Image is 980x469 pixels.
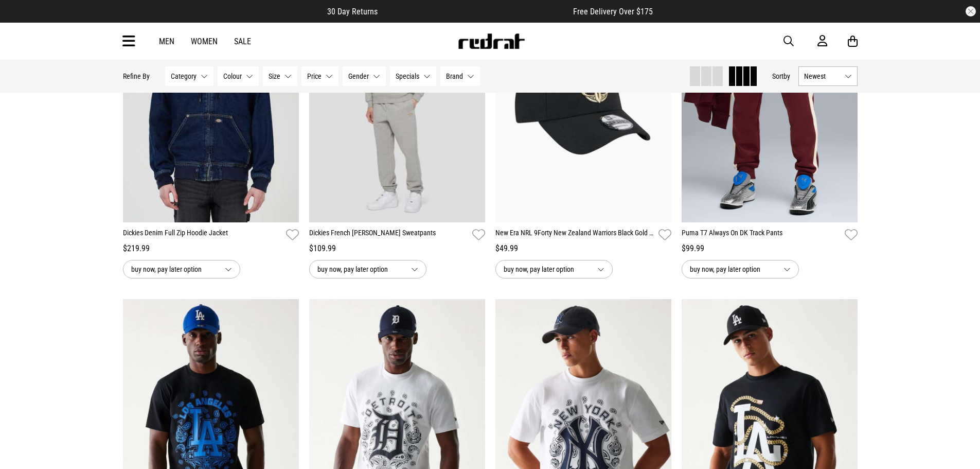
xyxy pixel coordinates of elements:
[223,72,242,80] span: Colour
[327,7,378,16] span: 30 Day Returns
[682,260,799,279] button: buy now, pay later option
[690,263,775,275] span: buy now, pay later option
[131,263,217,275] span: buy now, pay later option
[783,72,790,80] span: by
[348,72,369,80] span: Gender
[301,66,338,86] button: Price
[573,7,653,16] span: Free Delivery Over $175
[309,228,468,242] a: Dickies French [PERSON_NAME] Sweatpants
[269,72,280,80] span: Size
[495,242,671,255] div: $49.99
[191,37,218,46] a: Women
[123,260,240,279] button: buy now, pay later option
[343,66,386,86] button: Gender
[123,228,282,242] a: Dickies Denim Full Zip Hoodie Jacket
[218,66,259,86] button: Colour
[317,263,403,275] span: buy now, pay later option
[171,72,197,80] span: Category
[165,66,213,86] button: Category
[309,260,426,279] button: buy now, pay later option
[234,37,251,46] a: Sale
[504,263,589,275] span: buy now, pay later option
[123,72,150,80] p: Refine By
[390,66,436,86] button: Specials
[263,66,297,86] button: Size
[457,33,525,49] img: Redrat logo
[159,37,174,46] a: Men
[446,72,463,80] span: Brand
[309,242,485,255] div: $109.99
[495,260,613,279] button: buy now, pay later option
[396,72,419,80] span: Specials
[772,70,790,82] button: Sortby
[495,228,654,242] a: New Era NRL 9Forty New Zealand Warriors Black Gold Snapback Cap
[307,72,322,80] span: Price
[123,242,299,255] div: $219.99
[398,6,553,16] iframe: Customer reviews powered by Trustpilot
[798,66,858,86] button: Newest
[440,66,480,86] button: Brand
[804,72,841,80] span: Newest
[682,228,841,242] a: Puma T7 Always On DK Track Pants
[682,242,858,255] div: $99.99
[8,4,39,35] button: Open LiveChat chat widget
